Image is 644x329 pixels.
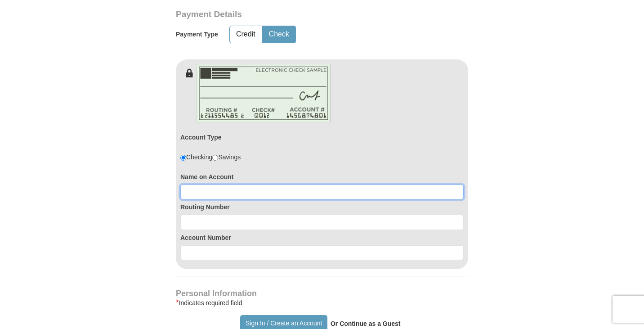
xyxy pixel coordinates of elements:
label: Account Number [180,233,464,242]
h3: Payment Details [176,9,405,20]
strong: Or Continue as a Guest [331,320,401,327]
label: Name on Account [180,172,464,181]
button: Credit [230,26,262,43]
button: Check [263,26,295,43]
img: check-en.png [196,64,331,123]
h5: Payment Type [176,31,218,38]
div: Checking Savings [180,153,241,162]
label: Routing Number [180,203,464,212]
div: Indicates required field [176,297,468,308]
h4: Personal Information [176,290,468,297]
label: Account Type [180,133,222,142]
